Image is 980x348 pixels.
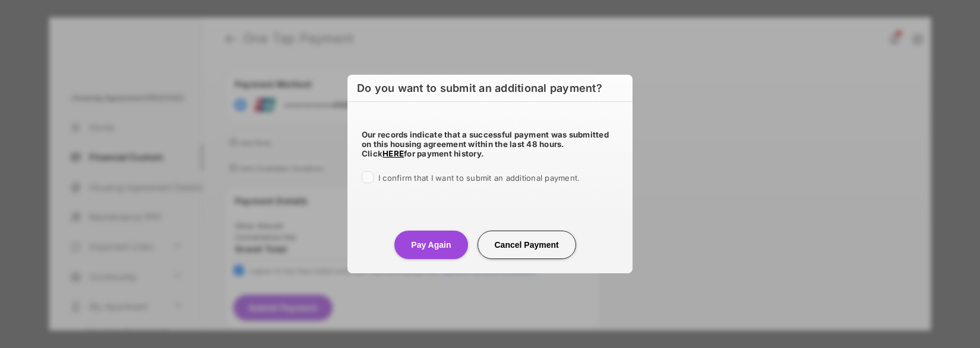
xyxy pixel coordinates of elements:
h5: Our records indicate that a successful payment was submitted on this housing agreement within the... [362,130,618,158]
span: I confirm that I want to submit an additional payment. [378,173,580,183]
button: Pay Again [394,231,467,259]
button: Cancel Payment [478,231,576,259]
h6: Do you want to submit an additional payment? [347,75,633,102]
a: HERE [382,149,404,158]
